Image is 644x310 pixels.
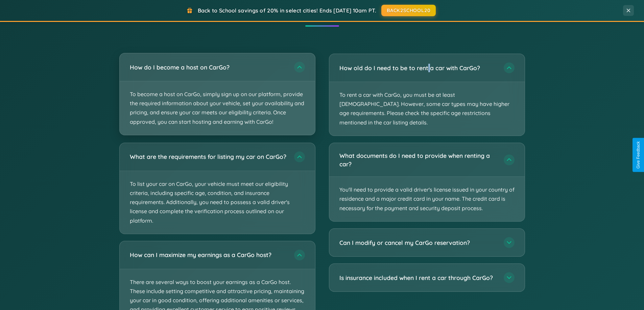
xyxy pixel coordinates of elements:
h3: How can I maximize my earnings as a CarGo host? [130,251,287,259]
div: Give Feedback [636,141,641,169]
h3: Can I modify or cancel my CarGo reservation? [339,238,497,247]
h3: What documents do I need to provide when renting a car? [339,151,497,168]
span: Back to School savings of 20% in select cities! Ends [DATE] 10am PT. [198,7,376,14]
h3: How do I become a host on CarGo? [130,63,287,72]
h3: What are the requirements for listing my car on CarGo? [130,152,287,161]
button: BACK2SCHOOL20 [381,5,436,16]
p: To list your car on CarGo, your vehicle must meet our eligibility criteria, including specific ag... [120,171,315,234]
p: To become a host on CarGo, simply sign up on our platform, provide the required information about... [120,81,315,135]
p: You'll need to provide a valid driver's license issued in your country of residence and a major c... [329,177,525,221]
p: To rent a car with CarGo, you must be at least [DEMOGRAPHIC_DATA]. However, some car types may ha... [329,82,525,136]
h3: Is insurance included when I rent a car through CarGo? [339,273,497,282]
h3: How old do I need to be to rent a car with CarGo? [339,64,497,72]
